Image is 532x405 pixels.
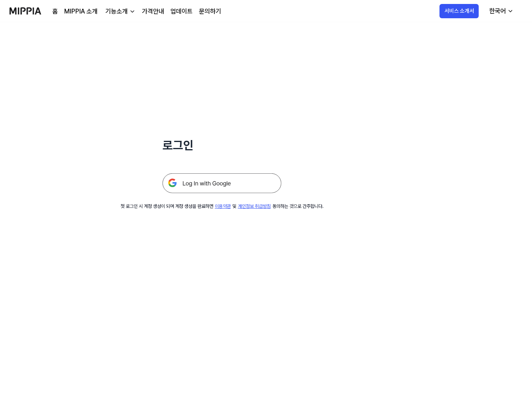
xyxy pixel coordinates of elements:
[170,7,193,16] a: 업데이트
[163,173,281,193] img: 구글 로그인 버튼
[440,4,479,18] button: 서비스 소개서
[215,203,231,209] a: 이용약관
[142,7,164,16] a: 가격안내
[121,203,323,210] div: 첫 로그인 시 계정 생성이 되며 계정 생성을 완료하면 및 동의하는 것으로 간주합니다.
[52,7,58,16] a: 홈
[104,7,136,16] button: 기능소개
[199,7,221,16] a: 문의하기
[488,6,507,16] div: 한국어
[238,203,271,209] a: 개인정보 취급방침
[483,3,519,19] button: 한국어
[104,7,129,16] div: 기능소개
[64,7,98,16] a: MIPPIA 소개
[129,8,136,15] img: down
[163,136,281,154] h1: 로그인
